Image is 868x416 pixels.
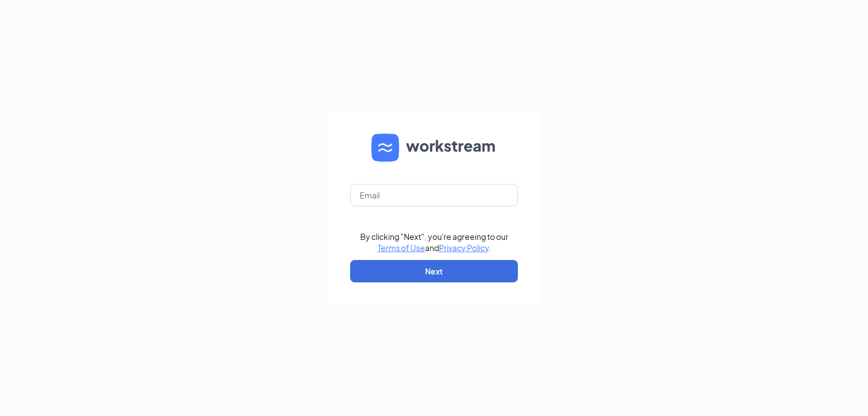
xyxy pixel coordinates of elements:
div: By clicking "Next", you're agreeing to our and . [360,231,508,253]
button: Next [350,260,518,282]
img: WS logo and Workstream text [371,134,497,162]
a: Privacy Policy [439,243,489,253]
a: Terms of Use [378,243,425,253]
input: Email [350,184,518,206]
